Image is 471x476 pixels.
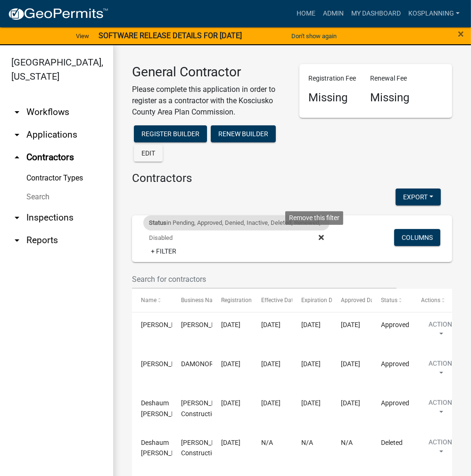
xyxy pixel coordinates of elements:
[72,28,93,44] a: View
[381,360,409,368] span: Approved
[181,297,221,304] span: Business Name
[221,439,240,446] span: 09/05/2025
[458,28,464,40] button: Close
[221,360,240,368] span: 09/05/2025
[381,439,403,446] span: Deleted
[212,289,252,312] datatable-header-cell: Registration Date
[301,360,321,368] span: 09/05/2026
[132,289,172,312] datatable-header-cell: Name
[381,297,397,304] span: Status
[261,297,296,304] span: Effective Date
[221,321,240,328] span: 09/05/2025
[143,243,184,260] a: + Filter
[11,152,23,163] i: arrow_drop_up
[261,321,281,328] span: 09/05/2025
[421,297,440,304] span: Actions
[149,219,166,226] span: Status
[211,125,276,142] button: Renew Builder
[293,5,319,23] a: Home
[143,215,330,230] div: in Pending, Approved, Denied, Inactive, Deleted, Renewed, Disabled
[421,320,460,343] button: Action
[421,437,460,461] button: Action
[11,235,23,246] i: arrow_drop_down
[134,145,163,162] button: Edit
[288,28,340,44] button: Don't show again
[421,398,460,421] button: Action
[181,321,231,328] span: GLEN KUHNS
[341,321,361,328] span: 09/05/2025
[412,289,452,312] datatable-header-cell: Actions
[11,107,23,118] i: arrow_drop_down
[381,399,409,407] span: Approved
[261,360,281,368] span: 09/05/2025
[11,212,23,223] i: arrow_drop_down
[172,289,212,312] datatable-header-cell: Business Name
[141,321,191,328] span: GLEN KUHNS
[371,74,410,83] p: Renewal Fee
[372,289,412,312] datatable-header-cell: Status
[309,74,356,83] p: Registration Fee
[319,5,347,23] a: Admin
[11,129,23,140] i: arrow_drop_down
[141,399,191,418] span: Deshaum Eddins
[141,439,191,457] span: Deshaum Eddins
[341,297,379,304] span: Approved Date
[341,360,361,368] span: 09/05/2025
[132,270,397,289] input: Search for contractors
[132,84,285,118] p: Please complete this application in order to register as a contractor with the Kosciusko County A...
[347,5,405,23] a: My Dashboard
[261,439,273,446] span: N/A
[99,31,242,40] strong: SOFTWARE RELEASE DETAILS FOR [DATE]
[405,5,463,23] a: kosplanning
[181,439,231,457] span: Weigand Construction
[458,27,464,41] span: ×
[341,439,353,446] span: N/A
[181,399,231,418] span: Weigand Construction
[292,289,332,312] datatable-header-cell: Expiration Date
[132,172,452,185] h4: Contractors
[285,211,343,225] div: Remove this filter
[301,399,321,407] span: 09/05/2026
[396,189,441,205] button: Export
[141,360,191,368] span: DAMON ORMSBY
[261,399,281,407] span: 09/05/2025
[421,359,460,382] button: Action
[132,64,285,80] h3: General Contractor
[371,91,410,105] h4: Missing
[252,289,292,312] datatable-header-cell: Effective Date
[301,321,321,328] span: 09/05/2026
[134,125,207,142] button: Register Builder
[301,297,340,304] span: Expiration Date
[181,360,231,368] span: DAMONORMSBY
[141,297,157,304] span: Name
[309,91,356,105] h4: Missing
[301,439,313,446] span: N/A
[341,399,361,407] span: 09/05/2025
[221,297,265,304] span: Registration Date
[221,399,240,407] span: 09/05/2025
[394,229,440,246] button: Columns
[381,321,409,328] span: Approved
[332,289,372,312] datatable-header-cell: Approved Date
